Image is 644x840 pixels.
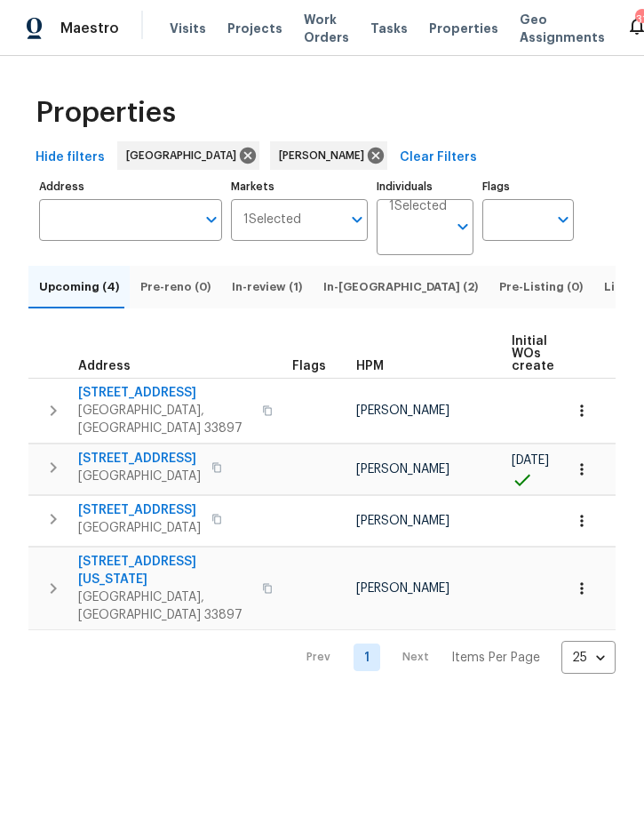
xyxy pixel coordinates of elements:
[36,147,105,169] span: Hide filters
[231,181,368,192] label: Markets
[28,141,112,174] button: Hide filters
[78,402,251,437] span: [GEOGRAPHIC_DATA], [GEOGRAPHIC_DATA] 33897
[356,404,449,417] span: [PERSON_NAME]
[512,335,562,372] span: Initial WOs created
[270,141,387,170] div: [PERSON_NAME]
[60,20,119,37] span: Maestro
[551,207,576,232] button: Open
[323,277,478,297] span: In-[GEOGRAPHIC_DATA] (2)
[400,147,477,169] span: Clear Filters
[561,635,616,681] div: 25
[356,515,449,527] span: [PERSON_NAME]
[78,468,201,485] span: [GEOGRAPHIC_DATA]
[39,277,119,297] span: Upcoming (4)
[232,277,302,297] span: In-review (1)
[199,207,224,232] button: Open
[117,141,259,170] div: [GEOGRAPHIC_DATA]
[356,582,449,595] span: [PERSON_NAME]
[78,519,201,537] span: [GEOGRAPHIC_DATA]
[78,588,251,624] span: [GEOGRAPHIC_DATA], [GEOGRAPHIC_DATA] 33897
[482,181,574,192] label: Flags
[429,20,498,37] span: Properties
[78,553,251,588] span: [STREET_ADDRESS][US_STATE]
[354,644,380,671] a: Goto page 1
[356,463,449,476] span: [PERSON_NAME]
[78,501,201,519] span: [STREET_ADDRESS]
[389,199,447,214] span: 1 Selected
[304,11,349,46] span: Work Orders
[512,454,549,467] span: [DATE]
[451,649,540,667] p: Items Per Page
[78,450,201,468] span: [STREET_ADDRESS]
[356,360,384,372] span: HPM
[36,104,176,122] span: Properties
[227,20,282,37] span: Projects
[377,181,473,192] label: Individuals
[520,11,605,46] span: Geo Assignments
[345,207,370,232] button: Open
[78,360,131,372] span: Address
[140,277,211,297] span: Pre-reno (0)
[243,212,301,228] span: 1 Selected
[78,384,251,402] span: [STREET_ADDRESS]
[39,181,222,192] label: Address
[370,22,408,35] span: Tasks
[170,20,206,37] span: Visits
[292,360,326,372] span: Flags
[290,641,616,674] nav: Pagination Navigation
[279,147,371,164] span: [PERSON_NAME]
[450,214,475,239] button: Open
[499,277,583,297] span: Pre-Listing (0)
[126,147,243,164] span: [GEOGRAPHIC_DATA]
[393,141,484,174] button: Clear Filters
